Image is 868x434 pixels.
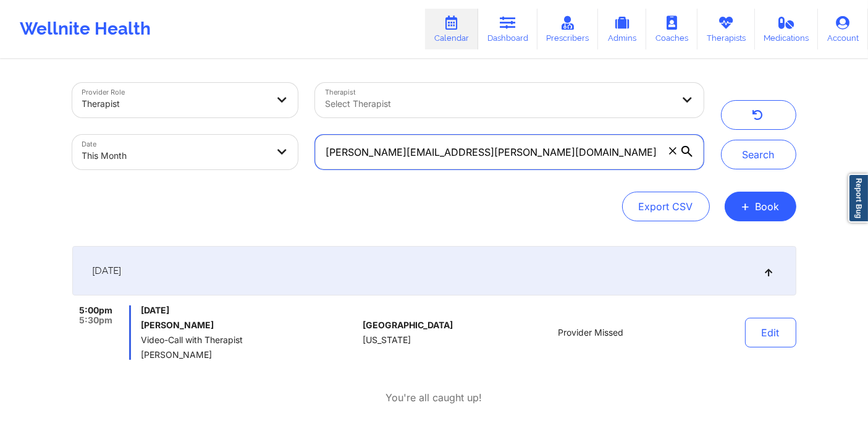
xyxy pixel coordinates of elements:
[721,140,796,169] button: Search
[141,350,358,360] span: [PERSON_NAME]
[646,9,697,49] a: Coaches
[697,9,755,49] a: Therapists
[741,203,751,210] span: +
[725,192,796,221] button: +Book
[79,305,112,315] span: 5:00pm
[425,9,478,49] a: Calendar
[141,305,358,315] span: [DATE]
[818,9,868,49] a: Account
[755,9,819,49] a: Medications
[82,90,268,117] div: Therapist
[79,315,112,325] span: 5:30pm
[141,335,358,345] span: Video-Call with Therapist
[315,135,703,169] input: Search Appointments
[478,9,537,49] a: Dashboard
[93,265,122,277] span: [DATE]
[363,335,411,345] span: [US_STATE]
[558,328,623,338] span: Provider Missed
[848,174,868,223] a: Report Bug
[141,320,358,330] h6: [PERSON_NAME]
[745,318,796,347] button: Edit
[622,192,710,221] button: Export CSV
[386,391,482,405] p: You're all caught up!
[598,9,646,49] a: Admins
[82,142,268,169] div: This Month
[363,320,453,330] span: [GEOGRAPHIC_DATA]
[537,9,599,49] a: Prescribers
